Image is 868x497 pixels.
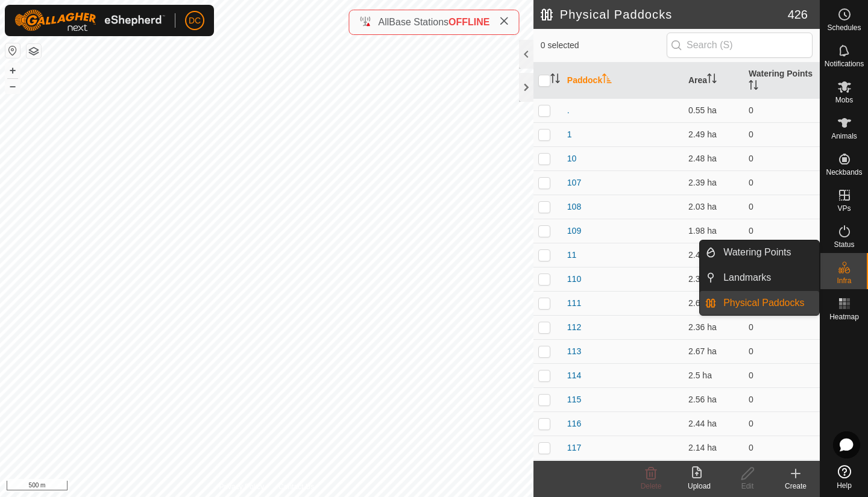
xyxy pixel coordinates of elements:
span: All [379,17,389,27]
button: – [5,79,20,93]
p-sorticon: Activate to sort [749,82,758,92]
a: Watering Points [716,240,819,264]
button: Map Layers [27,44,41,58]
li: Landmarks [700,266,819,290]
div: Create [772,481,820,492]
td: 2.91 ha [684,460,744,484]
span: OFFLINE [448,17,489,27]
span: Physical Paddocks [723,296,804,310]
a: 108 [567,202,581,211]
div: Edit [723,481,772,492]
button: Reset Map [5,43,20,58]
td: 0 [744,170,820,195]
a: 111 [567,298,581,308]
div: Upload [675,481,723,492]
span: Notifications [825,60,864,67]
a: 107 [567,178,581,187]
span: Status [834,241,854,248]
td: 0 [744,436,820,460]
td: 0 [744,363,820,387]
span: Mobs [835,96,853,104]
a: 116 [567,419,581,428]
a: 110 [567,274,581,284]
td: 0 [744,339,820,363]
a: 115 [567,395,581,404]
span: 426 [788,5,808,23]
td: 2.14 ha [684,436,744,460]
span: Infra [837,277,851,284]
td: 2.41 ha [684,243,744,267]
a: 114 [567,370,581,380]
span: VPs [837,205,851,212]
th: Area [684,63,744,99]
a: Privacy Policy [219,481,264,492]
p-sorticon: Activate to sort [707,75,717,85]
td: 2.48 ha [684,146,744,170]
a: Physical Paddocks [716,291,819,315]
td: 0 [744,146,820,170]
td: 0 [744,387,820,411]
a: . [567,105,570,115]
td: 2.67 ha [684,291,744,315]
span: Watering Points [723,245,791,260]
p-sorticon: Activate to sort [550,75,560,85]
td: 2.5 ha [684,363,744,387]
td: 0 [744,122,820,146]
a: 109 [567,226,581,236]
a: 10 [567,154,577,163]
td: 1.98 ha [684,219,744,243]
img: Gallagher Logo [14,10,165,31]
td: 0 [744,315,820,339]
td: 2.31 ha [684,267,744,291]
td: 0.55 ha [684,98,744,122]
a: 117 [567,443,581,452]
button: + [5,63,20,78]
p-sorticon: Activate to sort [602,75,612,85]
td: 0 [744,195,820,219]
span: Animals [831,133,857,140]
li: Watering Points [700,240,819,264]
td: 2.56 ha [684,387,744,411]
h2: Physical Paddocks [541,7,788,22]
td: 0 [744,460,820,484]
span: Base Stations [389,17,448,27]
span: Heatmap [829,313,859,320]
a: 1 [567,130,572,139]
td: 2.44 ha [684,411,744,436]
td: 2.39 ha [684,170,744,195]
th: Watering Points [744,63,820,99]
td: 0 [744,98,820,122]
td: 2.03 ha [684,195,744,219]
span: 0 selected [541,39,667,52]
span: Landmarks [723,270,771,285]
th: Paddock [562,63,684,99]
td: 2.67 ha [684,339,744,363]
span: Schedules [827,24,861,31]
a: Contact Us [278,481,314,492]
td: 2.36 ha [684,315,744,339]
li: Physical Paddocks [700,291,819,315]
a: Landmarks [716,266,819,290]
a: 113 [567,346,581,356]
span: Delete [641,482,662,490]
a: 112 [567,322,581,332]
span: Help [837,482,852,489]
input: Search (S) [667,33,813,58]
a: 11 [567,250,577,260]
a: Help [820,460,868,494]
td: 0 [744,219,820,243]
td: 2.49 ha [684,122,744,146]
td: 0 [744,411,820,436]
span: Neckbands [826,169,862,176]
span: DC [189,14,201,27]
